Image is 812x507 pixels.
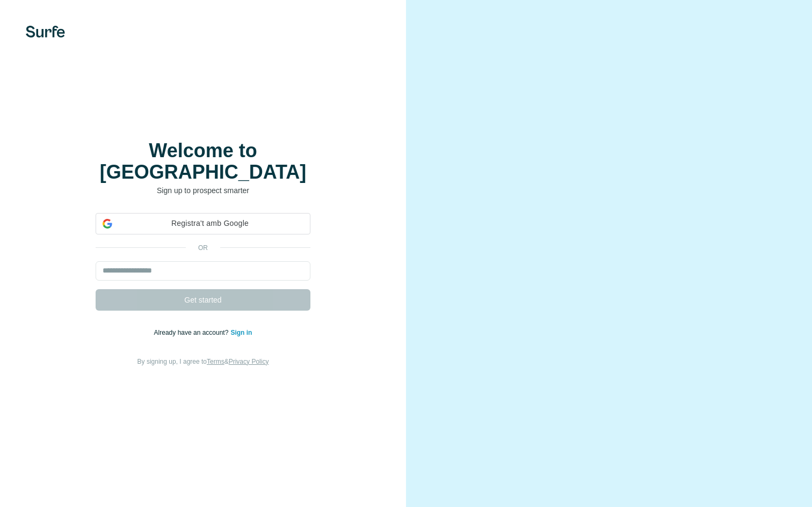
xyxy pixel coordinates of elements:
[207,358,224,365] a: Terms
[96,140,310,183] h1: Welcome to [GEOGRAPHIC_DATA]
[154,329,231,336] span: Already have an account?
[96,185,310,196] p: Sign up to prospect smarter
[117,218,303,229] span: Registra't amb Google
[186,243,220,253] p: or
[230,329,252,336] a: Sign in
[96,213,310,234] div: Registra't amb Google
[137,358,269,365] span: By signing up, I agree to &
[229,358,269,365] a: Privacy Policy
[26,26,65,38] img: Surfe's logo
